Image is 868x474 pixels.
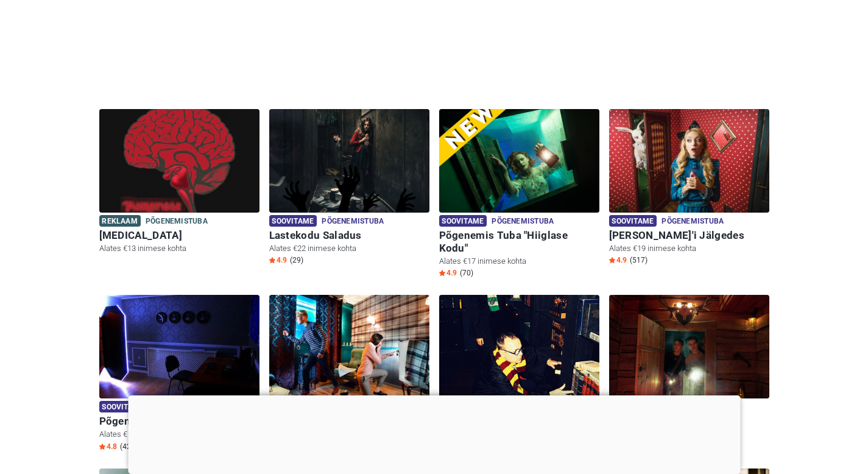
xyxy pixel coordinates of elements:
[269,295,429,398] img: Sherlock Holmes
[99,442,117,451] span: 4.8
[460,268,473,278] span: (70)
[609,229,769,242] h6: [PERSON_NAME]'i Jälgedes
[99,109,259,256] a: Paranoia Reklaam Põgenemistuba [MEDICAL_DATA] Alates €13 inimese kohta
[662,215,724,228] span: Põgenemistuba
[609,255,627,265] span: 4.9
[290,255,303,265] span: (29)
[99,229,259,242] h6: [MEDICAL_DATA]
[269,109,429,268] a: Lastekodu Saladus Soovitame Põgenemistuba Lastekodu Saladus Alates €22 inimese kohta Star4.9 (29)
[99,109,259,213] img: Paranoia
[630,255,647,265] span: (517)
[492,215,554,228] span: Põgenemistuba
[609,295,769,454] a: Shambala Soovitame Põgenemistuba Shambala Alates €15 inimese kohta Star4.8 (618)
[99,444,105,450] img: Star
[609,243,769,254] p: Alates €19 inimese kohta
[269,243,429,254] p: Alates €22 inimese kohta
[99,243,259,254] p: Alates €13 inimese kohta
[99,215,141,227] span: Reklaam
[322,215,384,228] span: Põgenemistuba
[609,257,615,263] img: Star
[439,109,599,281] a: Põgenemis Tuba "Hiiglase Kodu" Soovitame Põgenemistuba Põgenemis Tuba "Hiiglase Kodu" Alates €17 ...
[99,295,259,398] img: Põgenemine Pangast
[439,270,445,276] img: Star
[439,295,599,398] img: Võlurite Kool
[609,215,657,227] span: Soovitame
[269,229,429,242] h6: Lastekodu Saladus
[269,109,429,213] img: Lastekodu Saladus
[439,215,487,227] span: Soovitame
[269,257,275,263] img: Star
[439,256,599,267] p: Alates €17 inimese kohta
[439,268,457,278] span: 4.9
[609,109,769,268] a: Alice'i Jälgedes Soovitame Põgenemistuba [PERSON_NAME]'i Jälgedes Alates €19 inimese kohta Star4....
[146,215,208,228] span: Põgenemistuba
[99,415,259,428] h6: Põgenemine Pangast
[269,295,429,454] a: Sherlock Holmes Põgenemistuba [PERSON_NAME] Alates €8 inimese kohta Star4.8 (83)
[128,395,740,471] iframe: Advertisement
[439,295,599,454] a: Võlurite Kool Põgenemistuba Võlurite Kool Alates €14 inimese kohta Star4.8 (250)
[269,215,317,227] span: Soovitame
[609,109,769,213] img: Alice'i Jälgedes
[99,429,259,440] p: Alates €14 inimese kohta
[120,442,138,451] span: (420)
[269,255,287,265] span: 4.9
[439,109,599,213] img: Põgenemis Tuba "Hiiglase Kodu"
[439,229,599,255] h6: Põgenemis Tuba "Hiiglase Kodu"
[99,401,147,412] span: Soovitame
[609,295,769,398] img: Shambala
[99,295,259,454] a: Põgenemine Pangast Soovitame Põgenemistuba Põgenemine Pangast Alates €14 inimese kohta Star4.8 (420)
